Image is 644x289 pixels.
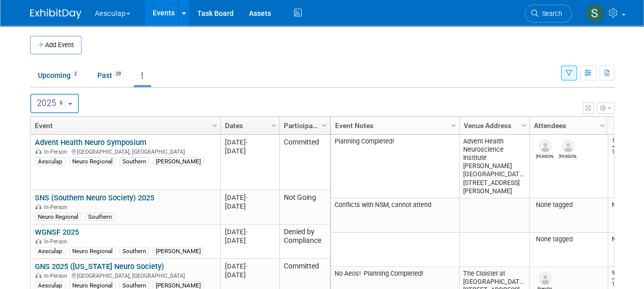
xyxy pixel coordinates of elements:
[331,198,459,233] td: Conflicts with NSM, cannot attend
[536,152,554,159] div: Christopher Majowicz
[119,247,149,255] div: Southern
[246,262,248,270] span: -
[44,204,70,211] span: In-Person
[534,117,601,134] a: Attendees
[225,271,275,279] div: [DATE]
[539,272,551,284] img: Brendin Page
[35,117,214,134] a: Event
[279,135,330,190] td: Committed
[246,138,248,146] span: -
[37,98,66,108] span: 2025
[35,228,79,237] a: WGNSF 2025
[268,117,279,132] a: Column Settings
[225,193,275,202] div: [DATE]
[153,157,204,166] div: [PERSON_NAME]
[35,149,41,154] img: In-Person Event
[35,147,216,156] div: [GEOGRAPHIC_DATA], [GEOGRAPHIC_DATA]
[69,157,116,166] div: Neuro Regional
[90,66,132,85] a: Past29
[57,98,66,107] span: 6
[35,271,216,280] div: [GEOGRAPHIC_DATA], [GEOGRAPHIC_DATA]
[225,202,275,211] div: [DATE]
[525,5,572,23] a: Search
[153,247,204,255] div: [PERSON_NAME]
[585,4,605,23] img: Sara Hurson
[113,70,124,78] span: 29
[598,121,606,130] span: Column Settings
[35,273,41,278] img: In-Person Event
[225,147,275,155] div: [DATE]
[30,94,79,113] button: 20256
[69,247,116,255] div: Neuro Regional
[85,213,115,221] div: Southern
[35,157,66,166] div: Aesculap
[30,36,81,54] button: Add Event
[225,117,273,134] a: Dates
[335,117,452,134] a: Event Notes
[225,228,275,236] div: [DATE]
[596,117,608,132] a: Column Settings
[279,224,330,259] td: Denied by Compliance
[533,235,604,243] div: None tagged
[71,70,80,78] span: 2
[459,135,529,198] td: Advent Health Neuroscience Institute [PERSON_NAME][GEOGRAPHIC_DATA] [STREET_ADDRESS][PERSON_NAME]
[44,238,70,245] span: In-Person
[538,10,562,17] span: Search
[448,117,459,132] a: Column Settings
[520,121,528,130] span: Column Settings
[30,9,81,19] img: ExhibitDay
[559,152,577,159] div: Joe Miller
[30,66,88,85] a: Upcoming2
[35,138,147,147] a: Advent Health Neuro Symposium
[44,149,70,155] span: In-Person
[562,140,574,152] img: Joe Miller
[209,117,220,132] a: Column Settings
[279,190,330,224] td: Not Going
[35,213,81,221] div: Neuro Regional
[269,121,278,130] span: Column Settings
[246,194,248,201] span: -
[464,117,523,134] a: Venue Address
[119,157,149,166] div: Southern
[44,273,70,279] span: In-Person
[35,262,164,271] a: GNS 2025 ([US_STATE] Neuro Society)
[35,238,41,243] img: In-Person Event
[225,138,275,147] div: [DATE]
[35,247,66,255] div: Aesculap
[284,117,323,134] a: Participation
[246,228,248,236] span: -
[319,117,330,132] a: Column Settings
[35,193,154,202] a: SNS (Southern Neuro Society) 2025
[331,135,459,198] td: Planning Completed!
[539,140,551,152] img: Christopher Majowicz
[449,121,458,130] span: Column Settings
[35,204,41,209] img: In-Person Event
[320,121,328,130] span: Column Settings
[533,201,604,209] div: None tagged
[518,117,529,132] a: Column Settings
[225,262,275,271] div: [DATE]
[211,121,219,130] span: Column Settings
[225,236,275,245] div: [DATE]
